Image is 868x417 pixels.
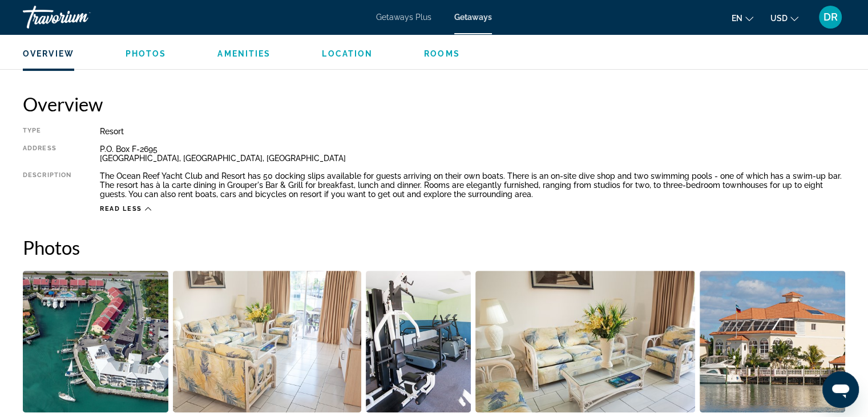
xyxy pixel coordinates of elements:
[424,49,460,59] button: Rooms
[100,205,142,212] span: Read less
[366,270,471,413] button: Open full-screen image slider
[23,270,168,413] button: Open full-screen image slider
[217,49,271,58] span: Amenities
[23,127,71,136] div: Type
[732,14,742,23] span: en
[217,49,271,59] button: Amenities
[475,270,695,413] button: Open full-screen image slider
[700,270,845,413] button: Open full-screen image slider
[23,93,845,115] h2: Overview
[322,49,373,59] button: Location
[815,5,845,29] button: User Menu
[23,145,71,163] div: Address
[376,13,431,22] a: Getaways Plus
[454,13,492,22] a: Getaways
[23,49,74,59] button: Overview
[100,171,845,199] div: The Ocean Reef Yacht Club and Resort has 50 docking slips available for guests arriving on their ...
[23,236,845,259] h2: Photos
[100,145,845,163] div: P.O. Box F-2695 [GEOGRAPHIC_DATA], [GEOGRAPHIC_DATA], [GEOGRAPHIC_DATA]
[822,371,859,408] iframe: Button to launch messaging window
[100,127,845,136] div: Resort
[173,270,361,413] button: Open full-screen image slider
[23,171,71,199] div: Description
[823,11,838,23] span: DR
[100,205,151,213] button: Read less
[23,2,137,32] a: Travorium
[770,10,798,26] button: Change currency
[424,49,460,58] span: Rooms
[23,49,74,58] span: Overview
[126,49,167,58] span: Photos
[732,10,753,26] button: Change language
[322,49,373,58] span: Location
[770,14,788,23] span: USD
[126,49,167,59] button: Photos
